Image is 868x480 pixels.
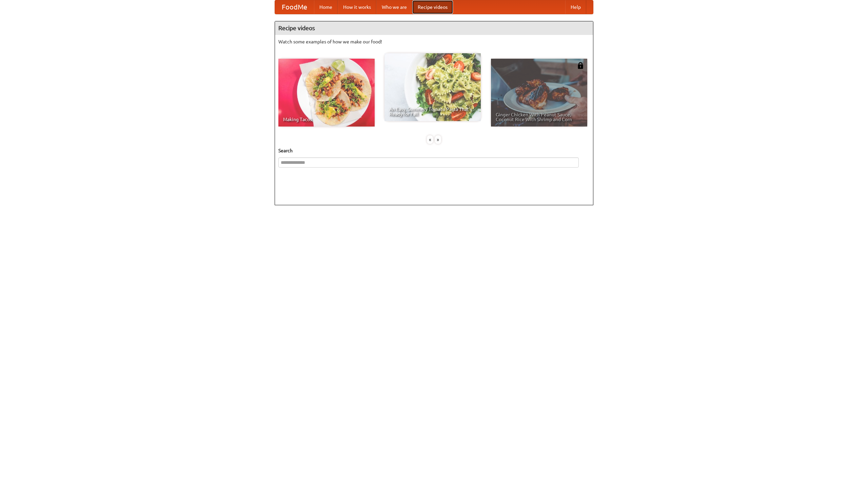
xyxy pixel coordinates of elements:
div: « [427,135,433,144]
a: Help [565,0,586,14]
span: An Easy, Summery Tomato Pasta That's Ready for Fall [389,107,476,116]
a: An Easy, Summery Tomato Pasta That's Ready for Fall [384,53,481,121]
div: » [435,135,441,144]
span: Making Tacos [283,117,370,122]
p: Watch some examples of how we make our food! [278,38,590,45]
h5: Search [278,147,590,154]
h4: Recipe videos [275,21,593,35]
img: 483408.png [577,62,584,69]
a: Making Tacos [278,59,375,127]
a: Who we are [376,0,412,14]
a: FoodMe [275,0,314,14]
a: How it works [338,0,376,14]
a: Home [314,0,338,14]
a: Recipe videos [412,0,453,14]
